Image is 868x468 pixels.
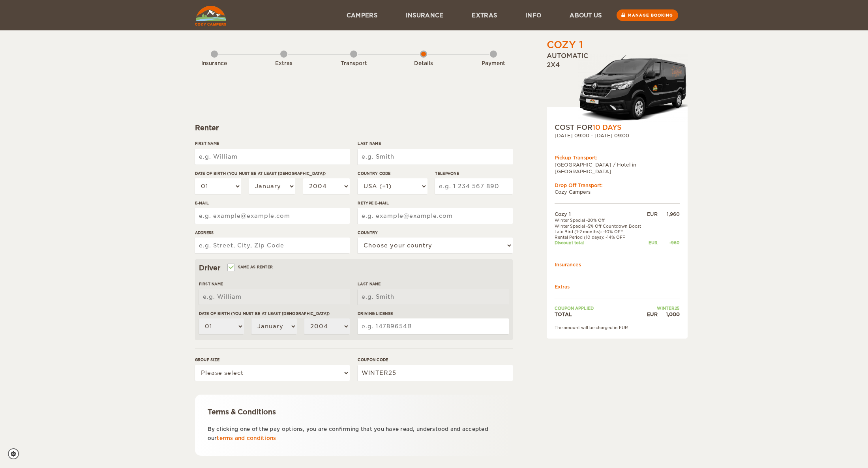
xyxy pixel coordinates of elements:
[195,238,350,253] input: e.g. Street, City, Zip Code
[195,357,350,363] label: Group size
[555,234,645,240] td: Rental Period (10 days): -14% OFF
[658,311,680,318] div: 1,000
[555,305,645,311] td: Coupon applied
[199,311,350,316] label: Date of birth (You must be at least [DEMOGRAPHIC_DATA])
[472,60,515,67] div: Payment
[358,289,508,305] input: e.g. Smith
[578,54,688,123] img: Stuttur-m-c-logo-2.png
[195,200,350,206] label: E-mail
[217,435,276,441] a: terms and conditions
[547,52,688,123] div: Automatic 2x4
[555,211,645,217] td: Cozy 1
[555,123,680,132] div: COST FOR
[555,132,680,139] div: [DATE] 09:00 - [DATE] 09:00
[658,211,680,217] div: 1,960
[555,283,680,290] td: Extras
[645,211,657,217] div: EUR
[645,240,657,245] div: EUR
[195,140,350,146] label: First Name
[195,123,513,133] div: Renter
[645,311,657,318] div: EUR
[358,230,512,236] label: Country
[199,281,350,287] label: First Name
[555,161,680,175] td: [GEOGRAPHIC_DATA] / Hotel in [GEOGRAPHIC_DATA]
[358,149,512,165] input: e.g. Smith
[195,149,350,165] input: e.g. William
[547,38,583,52] div: Cozy 1
[645,305,679,311] td: WINTER25
[435,178,512,194] input: e.g. 1 234 567 890
[358,140,512,146] label: Last Name
[199,289,350,305] input: e.g. William
[617,9,678,21] a: Manage booking
[555,240,645,245] td: Discount total
[555,189,680,195] td: Cozy Campers
[358,208,512,224] input: e.g. example@example.com
[358,357,512,363] label: Coupon code
[658,240,680,245] div: -960
[358,281,508,287] label: Last Name
[208,407,500,417] div: Terms & Conditions
[555,182,680,189] div: Drop Off Transport:
[195,230,350,236] label: Address
[555,154,680,161] div: Pickup Transport:
[358,200,512,206] label: Retype E-mail
[208,425,500,443] p: By clicking one of the pay options, you are confirming that you have read, understood and accepte...
[199,263,509,273] div: Driver
[358,311,508,316] label: Driving License
[332,60,375,67] div: Transport
[555,311,645,318] td: TOTAL
[228,266,233,271] input: Same as renter
[195,6,226,26] img: Cozy Campers
[193,60,236,67] div: Insurance
[555,261,680,268] td: Insurances
[402,60,445,67] div: Details
[555,325,680,330] div: The amount will be charged in EUR
[592,124,621,131] span: 10 Days
[195,170,350,176] label: Date of birth (You must be at least [DEMOGRAPHIC_DATA])
[435,170,512,176] label: Telephone
[262,60,306,67] div: Extras
[358,318,508,334] input: e.g. 14789654B
[555,223,645,229] td: Winter Special -5% Off Countdown Boost
[8,448,24,459] a: Cookie settings
[228,263,273,271] label: Same as renter
[358,170,427,176] label: Country Code
[195,208,350,224] input: e.g. example@example.com
[555,217,645,223] td: Winter Special -20% Off
[555,229,645,234] td: Late Bird (1-2 months): -10% OFF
